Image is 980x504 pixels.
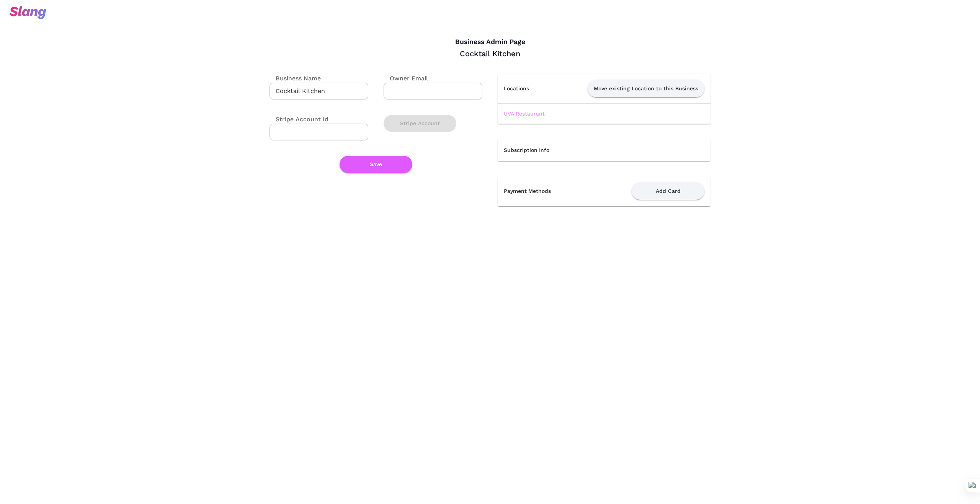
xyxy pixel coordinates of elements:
a: Stripe Account [384,120,456,126]
a: Add Card [632,188,704,194]
button: Add Card [632,183,704,200]
label: Stripe Account Id [269,115,328,124]
th: Payment Methods [498,176,585,206]
button: Save [340,156,412,173]
th: Subscription Info [498,139,710,161]
label: Owner Email [384,74,428,83]
a: UVA Restaurant [504,111,545,117]
label: Business Name [269,74,321,83]
th: Locations [498,74,546,104]
img: svg+xml;base64,PHN2ZyB3aWR0aD0iOTciIGhlaWdodD0iMzQiIHZpZXdCb3g9IjAgMCA5NyAzNCIgZmlsbD0ibm9uZSIgeG... [9,6,46,19]
h4: Business Admin Page [269,38,710,46]
div: Cocktail Kitchen [269,49,710,59]
button: Move existing Location to this Business [588,80,704,97]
